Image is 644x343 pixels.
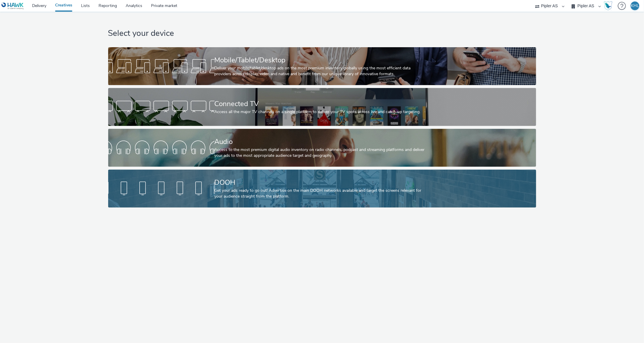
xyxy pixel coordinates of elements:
[604,1,615,10] a: Hawk Academy
[215,188,427,200] div: Get your ads ready to go out! Advertise on the main DOOH networks available and target the screen...
[631,1,639,10] div: KHL
[215,65,427,77] div: Deliver your mobile/tablet/desktop ads on the most premium inventory globally using the most effi...
[108,170,536,207] a: DOOHGet your ads ready to go out! Advertise on the main DOOH networks available and target the sc...
[108,47,536,85] a: Mobile/Tablet/DesktopDeliver your mobile/tablet/desktop ads on the most premium inventory globall...
[108,28,536,39] h1: Select your device
[1,2,24,10] img: undefined Logo
[215,147,427,159] div: Access to the most premium digital audio inventory on radio channels, podcast and streaming platf...
[108,129,536,167] a: AudioAccess to the most premium digital audio inventory on radio channels, podcast and streaming ...
[215,177,427,188] div: DOOH
[215,55,427,65] div: Mobile/Tablet/Desktop
[604,1,613,10] img: Hawk Academy
[215,109,427,115] div: Access all the major TV channels on a single platform to deliver your TV spots across live and ca...
[108,88,536,126] a: Connected TVAccess all the major TV channels on a single platform to deliver your TV spots across...
[215,137,427,147] div: Audio
[215,99,427,109] div: Connected TV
